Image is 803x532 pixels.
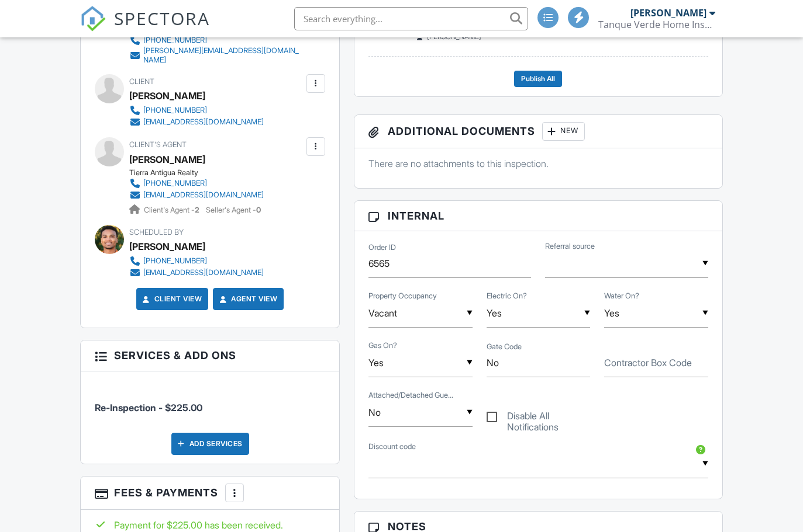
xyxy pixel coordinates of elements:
span: SPECTORA [114,6,210,30]
h3: Services & Add ons [81,340,339,371]
a: Agent View [217,293,277,305]
h3: Fees & Payments [81,477,339,510]
div: [PERSON_NAME] [129,151,205,168]
a: [PERSON_NAME][EMAIL_ADDRESS][DOMAIN_NAME] [129,46,304,65]
div: Tanque Verde Home Inspections LLC [598,19,715,30]
h3: Additional Documents [354,115,722,148]
strong: 0 [256,206,261,214]
span: Client's Agent - [144,206,201,214]
a: Client View [140,293,202,305]
label: Contractor Box Code [604,356,692,369]
div: Add Services [171,433,249,455]
input: Contractor Box Code [604,349,708,377]
li: Service: Re-Inspection [95,380,325,423]
label: Referral source [545,241,595,252]
div: Payment for $225.00 has been received. [95,519,325,531]
label: Order ID [368,242,396,253]
div: [EMAIL_ADDRESS][DOMAIN_NAME] [143,268,264,277]
div: New [542,122,585,141]
span: Client's Agent [129,140,187,149]
label: Property Occupancy [368,291,437,301]
span: Client [129,77,154,86]
span: Scheduled By [129,228,184,237]
label: Discount code [368,441,416,452]
a: [EMAIL_ADDRESS][DOMAIN_NAME] [129,116,264,128]
div: [PERSON_NAME] [129,87,205,105]
label: Disable All Notifications [487,411,591,425]
h3: Internal [354,201,722,231]
div: [PHONE_NUMBER] [143,179,207,188]
p: There are no attachments to this inspection. [368,157,708,170]
a: SPECTORA [80,16,210,40]
span: Seller's Agent - [206,206,261,214]
a: [PHONE_NUMBER] [129,178,264,189]
input: Gate Code [487,349,591,377]
div: [EMAIL_ADDRESS][DOMAIN_NAME] [143,117,264,127]
a: [PHONE_NUMBER] [129,34,304,46]
label: Gas On? [368,340,397,351]
label: Attached/Detached Guest House or Next Gen Suite [368,390,453,401]
label: Gate Code [487,342,522,352]
a: [PHONE_NUMBER] [129,255,264,267]
label: Electric On? [487,291,527,301]
div: [PERSON_NAME] [630,7,706,19]
img: The Best Home Inspection Software - Spectora [80,6,106,32]
label: Water On? [604,291,639,301]
div: [EMAIL_ADDRESS][DOMAIN_NAME] [143,190,264,200]
a: [EMAIL_ADDRESS][DOMAIN_NAME] [129,189,264,201]
strong: 2 [195,206,199,214]
a: [EMAIL_ADDRESS][DOMAIN_NAME] [129,267,264,279]
div: Tierra Antigua Realty [129,168,273,178]
div: [PERSON_NAME][EMAIL_ADDRESS][DOMAIN_NAME] [143,46,304,65]
input: Search everything... [294,7,528,30]
div: [PHONE_NUMBER] [143,106,207,115]
div: [PHONE_NUMBER] [143,256,207,266]
a: [PHONE_NUMBER] [129,105,264,116]
span: Re-Inspection - $225.00 [95,402,202,413]
div: [PERSON_NAME] [129,238,205,255]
